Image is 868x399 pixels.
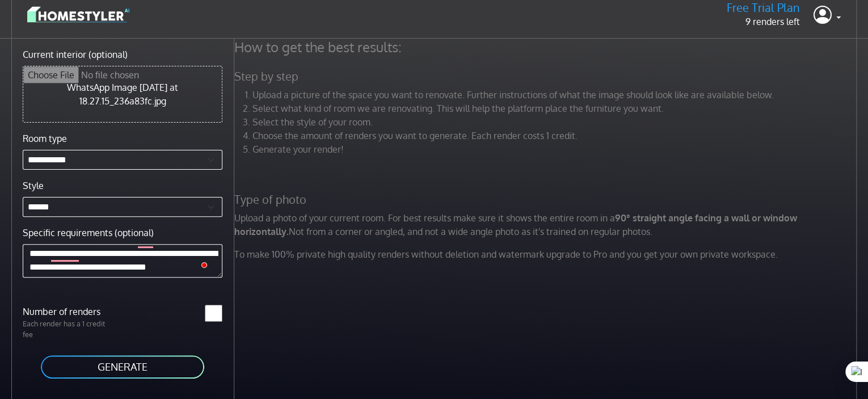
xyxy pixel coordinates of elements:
[252,88,859,102] li: Upload a picture of the space you want to renovate. Further instructions of what the image should...
[227,247,866,261] p: To make 100% private high quality renders without deletion and watermark upgrade to Pro and you g...
[227,211,866,238] p: Upload a photo of your current room. For best results make sure it shows the entire room in a Not...
[23,244,222,278] textarea: To enrich screen reader interactions, please activate Accessibility in Grammarly extension settings
[727,1,800,15] h5: Free Trial Plan
[23,226,154,240] label: Specific requirements (optional)
[252,115,859,129] li: Select the style of your room.
[16,305,123,318] label: Number of renders
[23,48,128,61] label: Current interior (optional)
[252,129,859,142] li: Choose the amount of renders you want to generate. Each render costs 1 credit.
[23,132,67,145] label: Room type
[252,102,859,115] li: Select what kind of room we are renovating. This will help the platform place the furniture you w...
[252,142,859,156] li: Generate your render!
[16,318,123,340] p: Each render has a 1 credit fee
[27,5,129,24] img: logo-3de290ba35641baa71223ecac5eacb59cb85b4c7fdf211dc9aaecaaee71ea2f8.svg
[227,39,866,56] h4: How to get the best results:
[727,15,800,28] p: 9 renders left
[23,179,44,192] label: Style
[40,354,205,380] button: GENERATE
[227,69,866,83] h5: Step by step
[227,192,866,207] h5: Type of photo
